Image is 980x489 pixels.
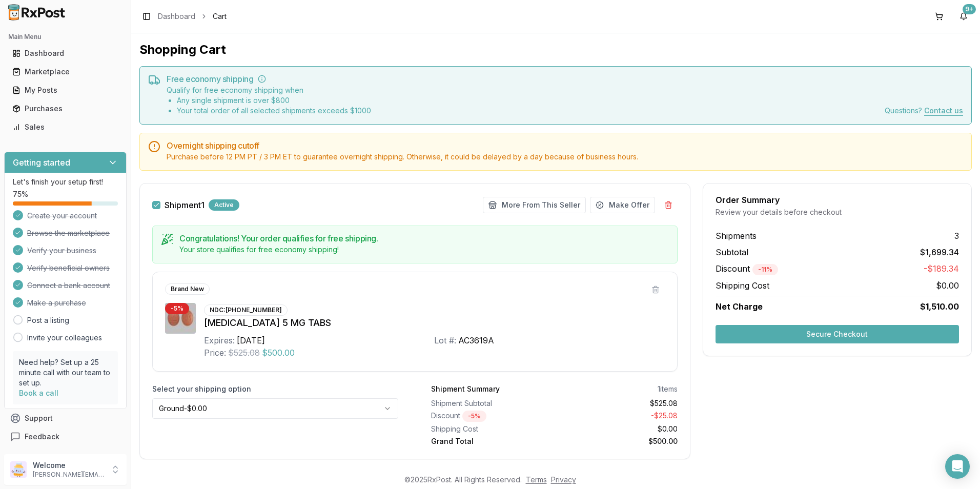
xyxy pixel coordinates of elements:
a: My Posts [8,81,122,99]
div: Sales [12,122,118,132]
h5: Congratulations! Your order qualifies for free shipping. [179,234,669,242]
span: Feedback [25,432,59,442]
span: -$189.34 [924,262,959,275]
a: Dashboard [158,11,195,22]
a: Terms [526,475,547,484]
button: Make Offer [590,197,655,213]
span: Verify your business [27,246,96,256]
span: Cart [213,11,227,22]
button: More From This Seller [483,197,586,213]
nav: breadcrumb [158,11,227,22]
div: Purchase before 12 PM PT / 3 PM ET to guarantee overnight shipping. Otherwise, it could be delaye... [167,152,963,162]
img: User avatar [10,461,27,478]
div: Shipment Summary [431,384,500,394]
label: Select your shipping option [152,384,398,394]
div: Lot #: [434,334,456,347]
p: Need help? Set up a 25 minute call with our team to set up. [19,357,112,388]
div: Shipment Subtotal [431,398,550,409]
div: AC3619A [458,334,494,347]
span: Shipments [716,230,757,242]
div: Expires: [204,334,235,347]
div: - 5 % [165,303,189,314]
span: 3 [954,230,959,242]
div: Your store qualifies for free economy shipping! [179,244,669,255]
div: Price: [204,347,226,359]
span: Verify beneficial owners [27,263,110,273]
a: Post a listing [27,315,69,325]
div: $500.00 [558,436,677,446]
div: - $25.08 [558,411,677,422]
p: Welcome [33,460,104,471]
a: Invite your colleagues [27,333,102,343]
span: Browse the marketplace [27,228,110,238]
div: Qualify for free economy shipping when [167,85,371,116]
button: Purchases [4,100,127,117]
div: Shipping Cost [431,424,550,434]
h5: Free economy shipping [167,75,963,83]
div: - 11 % [752,264,778,275]
div: Review your details before checkout [716,207,959,217]
p: Let's finish your setup first! [13,177,118,187]
span: $525.08 [228,347,260,359]
a: Sales [8,118,122,136]
div: $525.08 [558,398,677,409]
button: Feedback [4,427,127,446]
h5: Overnight shipping cutoff [167,141,963,150]
div: - 5 % [462,411,486,422]
div: 9+ [963,4,976,14]
a: Marketplace [8,63,122,81]
div: My Posts [12,85,118,95]
div: Order Summary [716,196,959,204]
span: $500.00 [262,347,295,359]
div: Dashboard [12,48,118,58]
a: Privacy [551,475,576,484]
button: Marketplace [4,64,127,80]
button: Secure Checkout [716,325,959,343]
div: Marketplace [12,67,118,77]
div: Brand New [165,283,210,295]
button: My Posts [4,82,127,98]
span: 75 % [13,189,28,199]
button: Sales [4,119,127,135]
div: Questions? [885,106,963,116]
h3: Getting started [13,156,70,169]
div: Active [209,199,239,211]
span: Connect a bank account [27,280,110,291]
div: Discount [431,411,550,422]
div: Open Intercom Messenger [945,454,970,479]
button: Dashboard [4,45,127,62]
span: Shipping Cost [716,279,769,292]
div: [DATE] [237,334,265,347]
div: [MEDICAL_DATA] 5 MG TABS [204,316,665,330]
div: $0.00 [558,424,677,434]
span: Subtotal [716,246,748,258]
p: [PERSON_NAME][EMAIL_ADDRESS][DOMAIN_NAME] [33,471,104,479]
li: Any single shipment is over $ 800 [177,95,371,106]
div: Grand Total [431,436,550,446]
span: Net Charge [716,301,763,312]
span: $0.00 [936,279,959,292]
span: Shipment 1 [165,201,205,209]
button: 9+ [955,8,972,25]
li: Your total order of all selected shipments exceeds $ 1000 [177,106,371,116]
span: Make a purchase [27,298,86,308]
button: Support [4,409,127,427]
a: Book a call [19,389,58,397]
img: RxPost Logo [4,4,70,21]
span: $1,699.34 [920,246,959,258]
div: NDC: [PHONE_NUMBER] [204,304,288,316]
img: Tradjenta 5 MG TABS [165,303,196,334]
span: Create your account [27,211,97,221]
h2: Main Menu [8,33,122,41]
a: Dashboard [8,44,122,63]
h1: Shopping Cart [139,42,972,58]
span: Discount [716,263,778,274]
span: $1,510.00 [920,300,959,313]
div: Purchases [12,104,118,114]
a: Purchases [8,99,122,118]
div: 1 items [658,384,678,394]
